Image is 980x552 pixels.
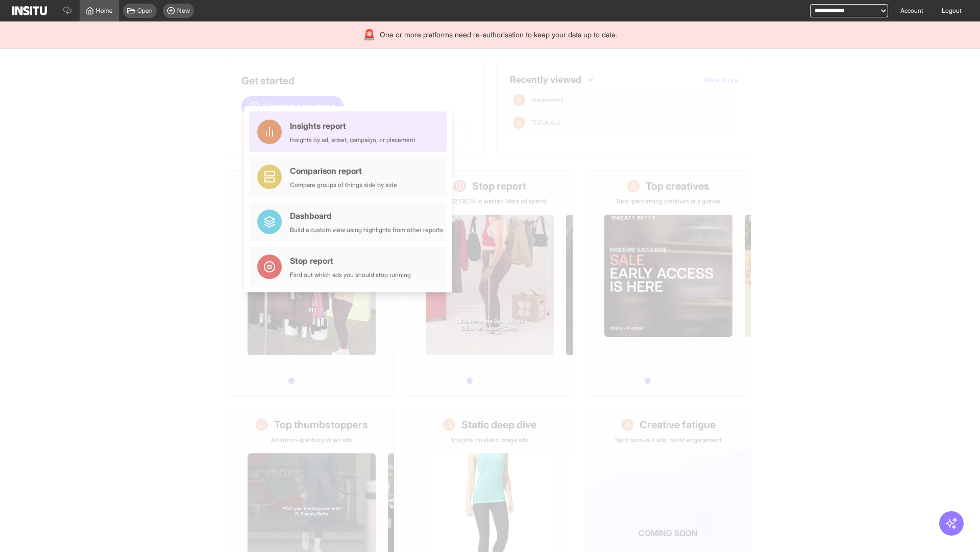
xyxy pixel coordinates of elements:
[290,120,415,132] div: Insights report
[363,28,376,42] div: 🚨
[290,181,397,189] div: Compare groups of things side by side
[290,226,443,234] div: Build a custom view using highlights from other reports
[290,271,411,279] div: Find out which ads you should stop running
[137,7,153,15] span: Open
[290,255,411,267] div: Stop report
[290,136,415,144] div: Insights by ad, adset, campaign, or placement
[177,7,190,15] span: New
[290,210,443,222] div: Dashboard
[290,165,397,177] div: Comparison report
[96,7,113,15] span: Home
[380,30,617,40] span: One or more platforms need re-authorisation to keep your data up to date.
[12,6,47,15] img: Logo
